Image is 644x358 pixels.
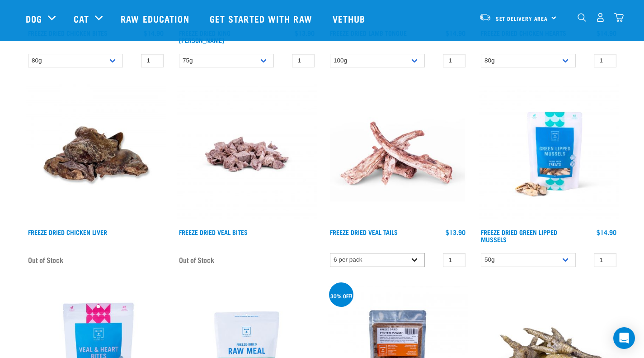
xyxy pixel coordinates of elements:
[446,229,465,236] div: $13.90
[177,84,317,224] img: Dried Veal Bites 1698
[596,13,605,22] img: user.png
[578,13,586,22] img: home-icon-1@2x.png
[201,0,324,37] a: Get started with Raw
[594,253,616,267] input: 1
[324,0,377,37] a: Vethub
[26,84,166,224] img: 16327
[443,54,465,68] input: 1
[28,253,63,267] span: Out of Stock
[112,0,200,37] a: Raw Education
[179,31,230,42] a: Freeze Dried King [PERSON_NAME]
[594,54,616,68] input: 1
[614,13,624,22] img: home-icon@2x.png
[141,54,164,68] input: 1
[330,294,352,297] div: 30% off!
[613,327,635,349] div: Open Intercom Messenger
[496,17,548,20] span: Set Delivery Area
[26,12,42,25] a: Dog
[74,12,89,25] a: Cat
[481,230,557,241] a: Freeze Dried Green Lipped Mussels
[328,84,468,224] img: FD Veal Tail White Background
[179,230,248,234] a: Freeze Dried Veal Bites
[443,253,465,267] input: 1
[292,54,315,68] input: 1
[597,229,616,236] div: $14.90
[330,230,398,234] a: Freeze Dried Veal Tails
[479,13,491,21] img: van-moving.png
[479,84,619,224] img: RE Product Shoot 2023 Nov8551
[179,253,214,267] span: Out of Stock
[28,230,107,234] a: Freeze Dried Chicken Liver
